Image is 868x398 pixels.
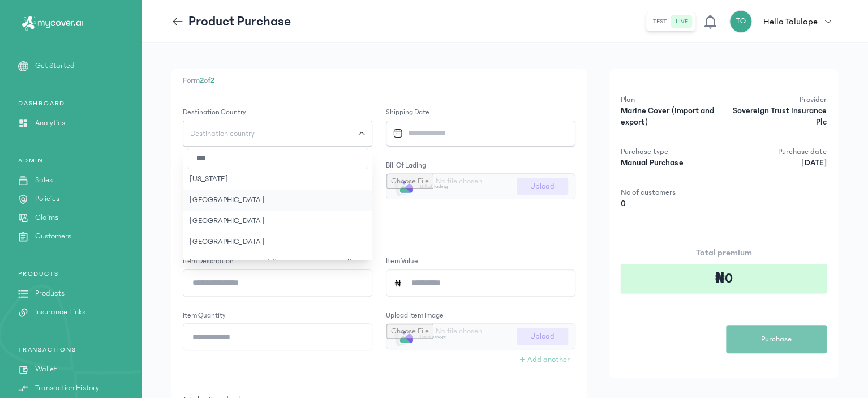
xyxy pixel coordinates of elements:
[386,310,444,322] label: Upload item image
[621,157,720,169] p: Manual Purchase
[648,15,671,28] button: test
[183,232,372,253] button: [GEOGRAPHIC_DATA]
[761,333,792,345] span: Purchase
[671,15,693,28] button: live
[621,264,827,293] div: ₦0
[183,130,261,138] span: Destination country
[726,325,827,353] button: Purchase
[183,211,372,232] button: [GEOGRAPHIC_DATA]
[188,12,291,31] p: Product Purchase
[621,146,720,157] p: Purchase type
[727,157,827,169] p: [DATE]
[763,15,818,28] p: Hello Tolulope
[183,121,372,147] button: Destination country
[729,10,752,33] div: TO
[513,350,575,369] button: + Add another
[621,246,827,259] p: Total premium
[727,105,827,128] p: Sovereign Trust Insurance Plc
[386,160,426,172] label: Bill of lading
[35,363,57,375] p: Wallet
[183,310,226,322] label: Item quantity
[386,107,575,118] label: Shipping Date
[386,256,418,267] label: Item value
[35,193,59,205] p: Policies
[35,60,75,72] p: Get Started
[621,94,720,105] p: Plan
[35,117,65,129] p: Analytics
[388,121,563,145] input: Datepicker input
[727,146,827,157] p: Purchase date
[183,107,246,118] label: Destination country
[621,105,720,128] p: Marine Cover (Import and export)
[183,226,575,238] p: Cargo Details
[200,76,204,85] span: 2
[183,253,372,273] button: [DEMOGRAPHIC_DATA] ([GEOGRAPHIC_DATA])
[621,198,720,209] p: 0
[210,76,214,85] span: 2
[183,190,372,211] button: [GEOGRAPHIC_DATA]
[183,75,575,87] p: Form of
[621,187,720,198] p: No of customers
[183,213,575,226] p: Cargo Details
[183,169,372,190] button: [US_STATE]
[35,212,58,224] p: Claims
[35,306,85,318] p: Insurance Links
[729,10,838,33] button: TOHello Tolulope
[35,288,65,299] p: Products
[35,382,99,394] p: Transaction History
[727,94,827,105] p: Provider
[35,230,71,242] p: Customers
[183,256,234,267] label: Item description
[35,174,53,186] p: Sales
